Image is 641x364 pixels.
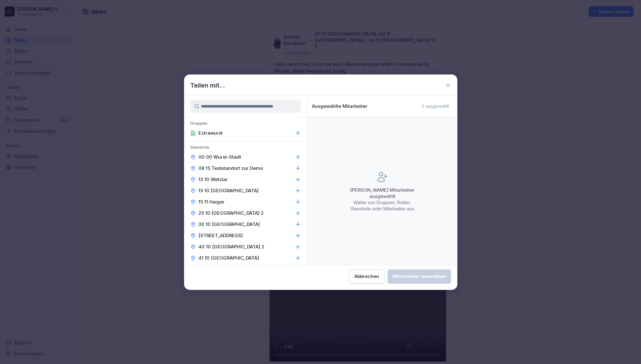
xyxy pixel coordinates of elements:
p: 08 15 Teststandort zur Demo [198,165,263,171]
div: Mitarbeiter auswählen [392,273,446,280]
p: 40 10 [GEOGRAPHIC_DATA] 2 [198,244,264,250]
p: 15 10 [GEOGRAPHIC_DATA] [198,188,259,194]
p: Extrawurst [198,130,223,136]
p: 25 10 [GEOGRAPHIC_DATA] 2 [198,210,264,216]
p: Standorte [184,145,307,151]
button: Abbrechen [349,269,384,284]
button: Mitarbeiter auswählen [387,269,451,284]
p: 15 11 Haiger [198,199,225,205]
p: Wähle von Gruppen, Rollen, Standorte oder Mitarbeiter aus [345,199,420,212]
p: [STREET_ADDRESS] [198,232,243,239]
h1: Teilen mit... [190,81,225,90]
p: 41 10 [GEOGRAPHIC_DATA] [198,255,259,261]
p: 13 10 Wetzlar [198,176,228,183]
div: Abbrechen [354,273,379,280]
p: Ausgewählte Mitarbeiter [312,103,367,109]
p: 00 00 Wurst-Stadt [198,154,241,160]
p: 30 10 [GEOGRAPHIC_DATA] [198,221,260,228]
p: [PERSON_NAME] Mitarbeiter ausgewählt [345,187,420,199]
p: 0 ausgewählt [422,103,449,109]
p: Gruppen [184,121,307,127]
